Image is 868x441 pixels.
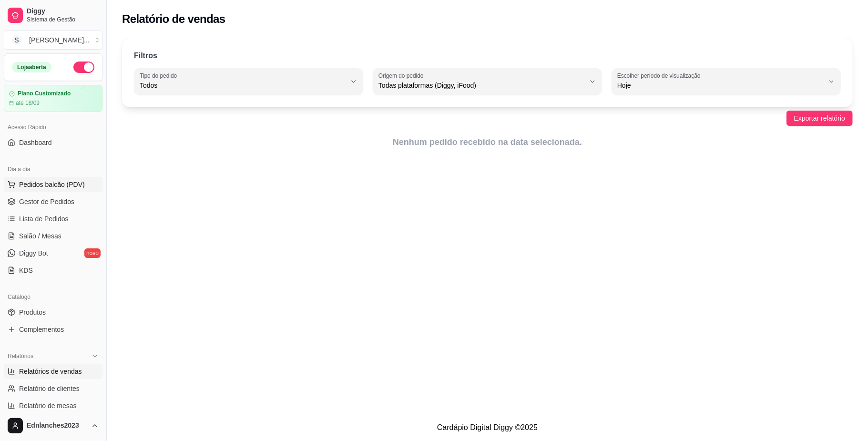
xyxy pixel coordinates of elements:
[122,135,853,149] article: Nenhum pedido recebido na data selecionada.
[19,367,82,376] span: Relatórios de vendas
[4,228,102,244] a: Salão / Mesas
[4,177,102,192] button: Pedidos balcão (PDV)
[19,138,52,147] span: Dashboard
[27,16,99,23] span: Sistema de Gestão
[4,135,102,150] a: Dashboard
[4,162,102,177] div: Dia a dia
[4,381,102,396] a: Relatório de clientes
[12,62,51,72] div: Loja aberta
[18,90,71,97] article: Plano Customizado
[140,81,346,90] span: Todos
[19,214,69,224] span: Lista de Pedidos
[4,364,102,379] a: Relatórios de vendas
[73,62,94,73] button: Alterar Status
[19,266,33,275] span: KDS
[19,308,46,317] span: Produtos
[373,68,602,95] button: Origem do pedidoTodas plataformas (Diggy, iFood)
[16,99,40,107] article: até 18/09
[27,421,87,430] span: Ednlanches2023
[4,322,102,337] a: Complementos
[134,68,363,95] button: Tipo do pedidoTodos
[27,7,99,16] span: Diggy
[19,325,64,334] span: Complementos
[19,384,80,393] span: Relatório de clientes
[8,352,33,360] span: Relatórios
[4,414,102,437] button: Ednlanches2023
[4,120,102,135] div: Acesso Rápido
[4,289,102,305] div: Catálogo
[12,35,21,45] span: S
[617,81,824,90] span: Hoje
[122,11,225,27] h2: Relatório de vendas
[4,194,102,209] a: Gestor de Pedidos
[4,398,102,413] a: Relatório de mesas
[378,72,427,80] label: Origem do pedido
[612,68,841,95] button: Escolher período de visualizaçãoHoje
[29,35,90,45] div: [PERSON_NAME] ...
[4,263,102,278] a: KDS
[19,180,85,189] span: Pedidos balcão (PDV)
[794,113,845,123] span: Exportar relatório
[140,72,180,80] label: Tipo do pedido
[4,211,102,226] a: Lista de Pedidos
[19,231,61,241] span: Salão / Mesas
[617,72,704,80] label: Escolher período de visualização
[378,81,585,90] span: Todas plataformas (Diggy, iFood)
[19,197,74,206] span: Gestor de Pedidos
[4,4,102,27] a: DiggySistema de Gestão
[4,246,102,261] a: Diggy Botnovo
[4,305,102,320] a: Produtos
[107,414,868,441] footer: Cardápio Digital Diggy © 2025
[4,85,102,112] a: Plano Customizadoaté 18/09
[4,31,102,50] button: Select a team
[19,401,77,410] span: Relatório de mesas
[19,248,48,258] span: Diggy Bot
[134,50,157,62] p: Filtros
[786,111,853,126] button: Exportar relatório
